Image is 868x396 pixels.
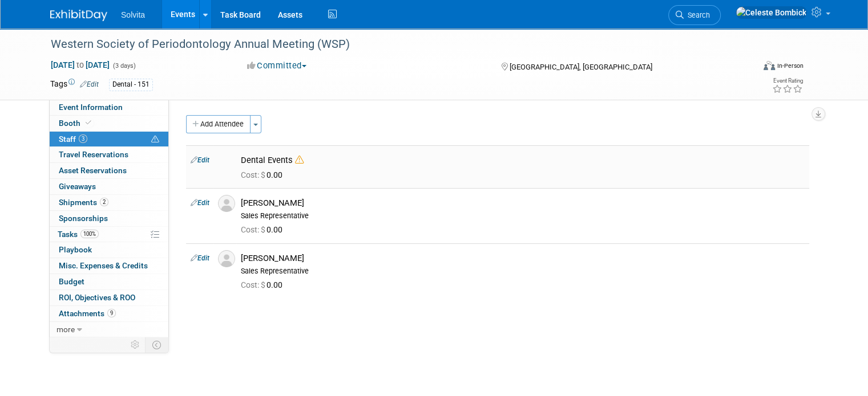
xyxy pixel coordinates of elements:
a: Attachments9 [50,306,168,321]
a: Edit [191,199,209,207]
div: [PERSON_NAME] [241,198,805,209]
span: 2 [100,198,108,206]
a: Budget [50,274,168,289]
span: Attachments [59,309,116,318]
span: 0.00 [241,170,287,179]
span: Misc. Expenses & Credits [59,261,148,270]
span: 0.00 [241,225,287,234]
span: Potential Scheduling Conflict -- at least one attendee is tagged in another overlapping event. [151,134,159,145]
div: Western Society of Periodontology Annual Meeting (WSP) [47,34,740,55]
i: Booth reservation complete [86,120,91,126]
a: Playbook [50,242,168,258]
img: Associate-Profile-5.png [218,195,235,212]
img: ExhibitDay [50,10,107,21]
button: Committed [243,60,311,72]
span: Solvita [121,10,145,19]
span: 3 [79,134,87,143]
a: Asset Reservations [50,163,168,178]
td: Personalize Event Tab Strip [126,337,146,352]
span: [GEOGRAPHIC_DATA], [GEOGRAPHIC_DATA] [510,63,652,71]
span: Cost: $ [241,280,267,289]
button: Add Attendee [186,115,251,133]
span: 9 [107,309,116,317]
a: Staff3 [50,132,168,147]
a: Misc. Expenses & Credits [50,258,168,273]
a: Edit [191,156,209,164]
span: more [56,325,75,334]
span: 100% [80,230,99,238]
span: Search [684,11,710,19]
div: Dental - 151 [109,79,153,91]
span: to [75,60,86,70]
img: Celeste Bombick [736,6,807,19]
div: In-Person [777,62,804,70]
a: more [50,322,168,337]
a: Edit [80,80,99,88]
a: ROI, Objectives & ROO [50,290,168,305]
span: Booth [59,119,94,128]
img: Format-Inperson.png [764,61,775,70]
span: Playbook [59,245,92,254]
a: Booth [50,116,168,131]
a: Giveaways [50,179,168,194]
a: Sponsorships [50,211,168,226]
span: Tasks [58,230,99,239]
span: Cost: $ [241,225,267,234]
span: [DATE] [DATE] [50,60,110,70]
a: Edit [191,254,209,262]
span: Sponsorships [59,214,108,223]
a: Tasks100% [50,227,168,242]
span: Event Information [59,103,123,112]
div: Event Rating [772,78,803,84]
span: Giveaways [59,182,96,191]
span: Asset Reservations [59,166,127,175]
span: (3 days) [112,62,136,70]
div: Sales Representative [241,211,805,221]
td: Toggle Event Tabs [146,337,169,352]
span: Shipments [59,198,108,207]
div: [PERSON_NAME] [241,253,805,264]
div: Event Format [692,59,804,76]
i: Double-book Warning! [295,156,304,164]
a: Event Information [50,100,168,115]
div: Sales Representative [241,267,805,276]
img: Associate-Profile-5.png [218,250,235,267]
span: 0.00 [241,280,287,289]
span: Budget [59,277,84,286]
a: Shipments2 [50,195,168,210]
span: Travel Reservations [59,150,128,159]
a: Travel Reservations [50,147,168,162]
span: ROI, Objectives & ROO [59,293,135,302]
div: Dental Events [241,155,805,166]
a: Search [668,5,721,25]
span: Staff [59,134,87,144]
span: Cost: $ [241,170,267,179]
td: Tags [50,78,99,91]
